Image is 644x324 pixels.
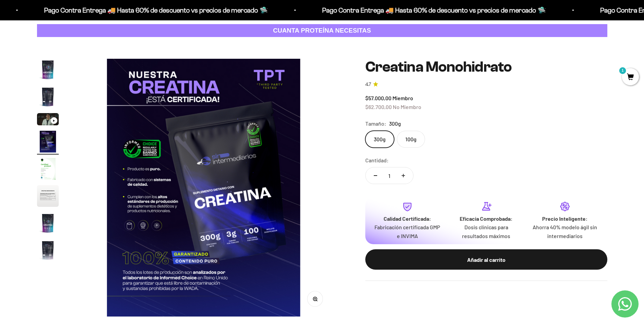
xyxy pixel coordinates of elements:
span: 4.7 [365,81,371,88]
button: Ir al artículo 6 [37,185,59,209]
p: Pago Contra Entrega 🚚 Hasta 60% de descuento vs precios de mercado 🛸 [40,5,264,16]
p: Dosis clínicas para resultados máximos [452,223,520,240]
button: Ir al artículo 3 [37,113,59,127]
h1: Creatina Monohidrato [365,59,607,75]
button: Ir al artículo 1 [37,59,59,83]
p: Fabricación certificada GMP e INVIMA [373,223,441,240]
button: Ir al artículo 4 [37,131,59,155]
button: Añadir al carrito [365,249,607,270]
mark: 1 [619,67,627,75]
img: Creatina Monohidrato [37,158,59,180]
img: Creatina Monohidrato [37,212,59,234]
span: $57.000,00 [365,95,391,101]
div: Añadir al carrito [379,255,594,264]
label: Cantidad: [365,156,389,165]
a: CUANTA PROTEÍNA NECESITAS [37,24,607,37]
img: Creatina Monohidrato [37,86,59,108]
strong: Eficacia Comprobada: [460,215,513,222]
span: Miembro [392,95,413,101]
button: Ir al artículo 2 [37,86,59,110]
a: 1 [622,74,639,81]
span: $62.700,00 [365,104,392,110]
p: Ahorra 40% modelo ágil sin intermediarios [531,223,599,240]
img: Creatina Monohidrato [37,131,59,152]
strong: Precio Inteligente: [542,215,588,222]
strong: Calidad Certificada: [384,215,431,222]
img: Creatina Monohidrato [37,239,59,261]
button: Ir al artículo 7 [37,212,59,236]
button: Ir al artículo 8 [37,239,59,263]
strong: CUANTA PROTEÍNA NECESITAS [273,27,371,34]
img: Creatina Monohidrato [37,185,59,207]
button: Aumentar cantidad [393,167,413,184]
span: 300g [389,119,401,128]
button: Reducir cantidad [366,167,385,184]
img: Creatina Monohidrato [37,59,59,80]
button: Ir al artículo 5 [37,158,59,182]
legend: Tamaño: [365,119,386,128]
span: No Miembro [393,104,421,110]
a: 4.74.7 de 5.0 estrellas [365,81,607,88]
p: Pago Contra Entrega 🚚 Hasta 60% de descuento vs precios de mercado 🛸 [318,5,542,16]
img: Creatina Monohidrato [75,59,332,317]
